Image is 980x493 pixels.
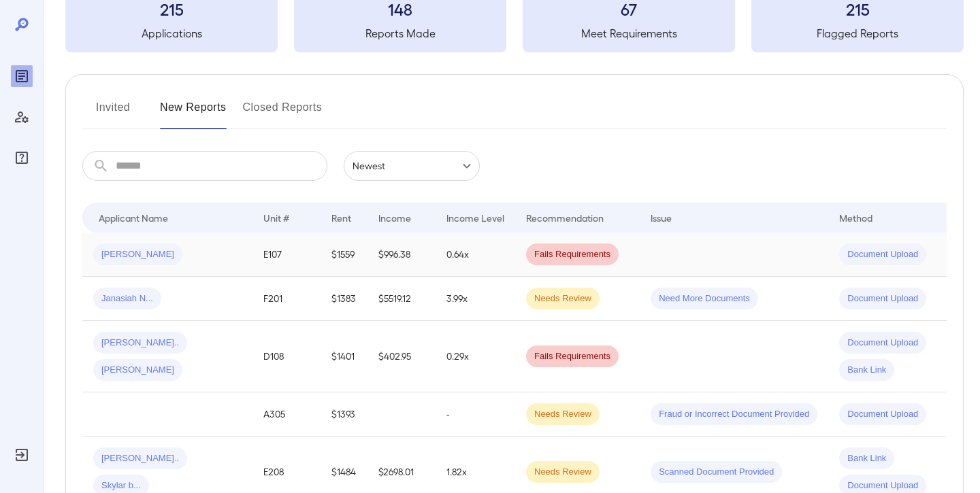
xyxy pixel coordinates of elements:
span: Needs Review [526,408,600,421]
div: Applicant Name [99,209,168,226]
h5: Reports Made [294,25,506,41]
td: $5519.12 [367,277,436,321]
span: Needs Review [526,292,600,305]
span: Document Upload [839,337,926,350]
td: 0.29x [436,321,515,392]
div: Issue [651,209,672,226]
td: $996.38 [367,233,436,277]
td: D108 [252,321,321,392]
h5: Flagged Reports [751,25,964,41]
div: Method [839,209,872,226]
td: $1559 [321,233,367,277]
div: Manage Users [11,106,33,128]
button: Invited [82,97,144,129]
div: Recommendation [526,209,604,226]
div: Rent [331,209,353,226]
h5: Applications [65,25,278,41]
td: $1401 [321,321,367,392]
span: Janasiah N... [93,292,161,305]
div: Unit # [263,209,289,226]
div: Reports [11,65,33,87]
h5: Meet Requirements [523,25,735,41]
div: Income [378,209,411,226]
span: Document Upload [839,248,926,261]
td: 0.64x [436,233,515,277]
div: Log Out [11,444,33,466]
td: - [436,392,515,437]
td: E107 [252,233,321,277]
span: [PERSON_NAME] [93,364,182,377]
td: F201 [252,277,321,321]
button: New Reports [160,97,227,129]
span: Fraud or Incorrect Document Provided [651,408,817,421]
span: Fails Requirements [526,248,619,261]
td: A305 [252,392,321,437]
span: Bank Link [839,452,894,465]
span: [PERSON_NAME].. [93,452,187,465]
td: $402.95 [367,321,436,392]
span: Skylar b... [93,479,149,492]
td: $1383 [321,277,367,321]
span: [PERSON_NAME].. [93,337,187,350]
td: $1393 [321,392,367,437]
span: [PERSON_NAME] [93,248,182,261]
td: 3.99x [436,277,515,321]
span: Need More Documents [651,292,758,305]
span: Document Upload [839,479,926,492]
span: Needs Review [526,466,600,479]
span: Bank Link [839,364,894,377]
span: Document Upload [839,408,926,421]
div: FAQ [11,147,33,169]
div: Newest [344,151,480,181]
span: Scanned Document Provided [651,466,782,479]
span: Fails Requirements [526,350,619,363]
div: Income Level [446,209,504,226]
button: Closed Reports [243,97,323,129]
span: Document Upload [839,292,926,305]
